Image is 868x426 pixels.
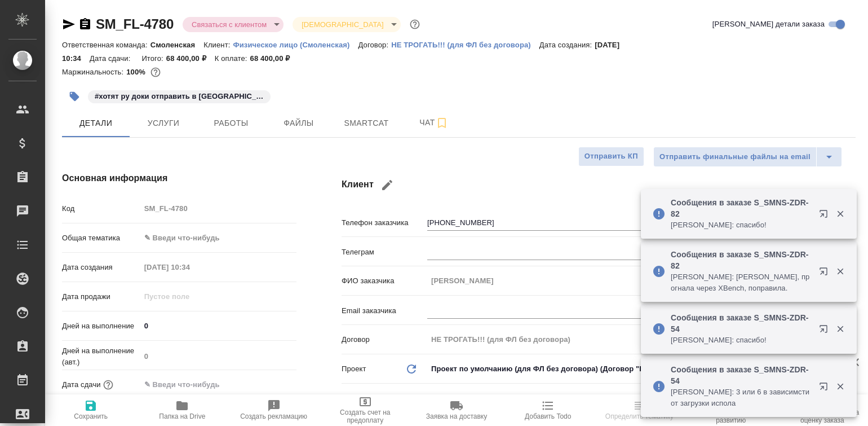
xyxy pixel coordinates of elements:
p: Договор: [358,41,392,49]
span: Создать рекламацию [240,412,307,420]
p: Дата создания [62,262,140,273]
a: Физическое лицо (Смоленская) [233,39,358,49]
span: Определить тематику [605,412,674,420]
p: Клиент: [203,41,233,49]
button: Добавить тэг [62,84,87,109]
button: Создать рекламацию [228,394,319,426]
div: Связаться с клиентом [293,17,400,32]
p: Договор [342,334,427,345]
p: Email заказчика [342,305,427,317]
button: Добавить Todo [502,394,594,426]
button: Сохранить [45,394,136,426]
span: Чат [407,116,461,130]
button: Закрыть [829,324,852,334]
p: [PERSON_NAME]: 3 или 6 в зависимсти от загрузки испола [671,387,812,409]
button: Скопировать ссылку [78,17,92,31]
h4: Клиент [342,172,856,199]
button: Отправить КП [578,147,644,166]
p: 100% [126,68,148,76]
span: Сохранить [74,412,108,420]
p: Маржинальность: [62,68,126,76]
div: Проект по умолчанию (для ФЛ без договора) (Договор "НЕ ТРОГАТЬ!!! (для ФЛ без договора)", контраг... [427,359,856,379]
button: Открыть в новой вкладке [812,260,839,287]
p: Сообщения в заказе S_SMNS-ZDR-82 [671,249,812,271]
div: Связаться с клиентом [183,17,284,32]
span: [PERSON_NAME] детали заказа [712,19,825,30]
p: [PERSON_NAME]: [PERSON_NAME], прогнала через XBench, поправила. [671,271,812,294]
p: Сообщения в заказе S_SMNS-ZDR-54 [671,364,812,387]
button: Закрыть [829,381,852,392]
p: [PERSON_NAME]: спасибо! [671,335,812,346]
button: Связаться с клиентом [188,20,270,29]
span: Создать счет на предоплату [326,409,404,424]
button: Создать счет на предоплату [320,394,411,426]
span: Папка на Drive [159,412,205,420]
span: Услуги [136,116,191,130]
p: Дней на выполнение [62,320,140,332]
input: Пустое поле [140,288,239,305]
p: Итого: [141,54,166,63]
p: Общая тематика [62,232,140,244]
button: Закрыть [829,266,852,276]
button: [DEMOGRAPHIC_DATA] [298,20,387,29]
p: Дата сдачи [62,379,101,390]
h4: Основная информация [62,172,296,185]
svg: Подписаться [435,116,449,130]
p: К оплате: [215,54,250,63]
button: Открыть в новой вкладке [812,203,839,230]
span: Заявка на доставку [426,412,487,420]
p: #хотят ру доки отправить в [GEOGRAPHIC_DATA], могут вернутся с легой коммерции [95,91,264,102]
p: Дата создания: [539,41,595,49]
button: Скопировать ссылку для ЯМессенджера [62,17,76,31]
p: 68 400,00 ₽ [166,54,215,63]
p: Ответственная команда: [62,41,150,49]
p: Сообщения в заказе S_SMNS-ZDR-82 [671,197,812,219]
p: Проект [342,363,366,375]
button: Заявка на доставку [411,394,502,426]
span: Smartcat [339,116,393,130]
p: Смоленская [150,41,204,49]
p: Телеграм [342,247,427,258]
input: Пустое поле [427,331,856,348]
button: Открыть в новой вкладке [812,375,839,402]
button: Доп статусы указывают на важность/срочность заказа [408,17,422,32]
p: Телефон заказчика [342,217,427,229]
p: Код [62,203,140,214]
input: Пустое поле [140,200,296,217]
button: Отправить финальные файлы на email [653,147,817,167]
button: Определить тематику [594,394,685,426]
p: 68 400,00 ₽ [250,54,299,63]
p: ФИО заказчика [342,275,427,287]
span: хотят ру доки отправить в Дубай, могут вернутся с легой коммерции [87,91,272,100]
div: ✎ Введи что-нибудь [144,232,283,244]
span: Отправить КП [584,150,638,163]
span: Отправить финальные файлы на email [659,151,811,164]
span: Добавить Todo [525,412,571,420]
p: Дата продажи [62,291,140,302]
span: Работы [204,116,258,130]
input: Пустое поле [140,259,239,275]
button: Открыть в новой вкладке [812,318,839,345]
button: Закрыть [829,209,852,219]
p: Дней на выполнение (авт.) [62,345,140,368]
p: Физическое лицо (Смоленская) [233,41,358,49]
input: ✎ Введи что-нибудь [140,318,296,334]
input: Пустое поле [427,273,856,289]
button: Папка на Drive [136,394,228,426]
a: SM_FL-4780 [96,16,174,32]
p: НЕ ТРОГАТЬ!!! (для ФЛ без договора) [391,41,539,49]
span: Детали [69,116,123,130]
div: split button [653,147,842,167]
button: 0.00 RUB; [148,65,163,80]
p: Дата сдачи: [90,54,133,63]
p: Сообщения в заказе S_SMNS-ZDR-54 [671,312,812,335]
p: [PERSON_NAME]: спасибо! [671,219,812,231]
span: Файлы [272,116,326,130]
input: ✎ Введи что-нибудь [140,376,239,393]
div: ✎ Введи что-нибудь [140,229,296,248]
button: Если добавить услуги и заполнить их объемом, то дата рассчитается автоматически [101,377,116,392]
a: НЕ ТРОГАТЬ!!! (для ФЛ без договора) [391,39,539,49]
input: Пустое поле [140,348,296,364]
